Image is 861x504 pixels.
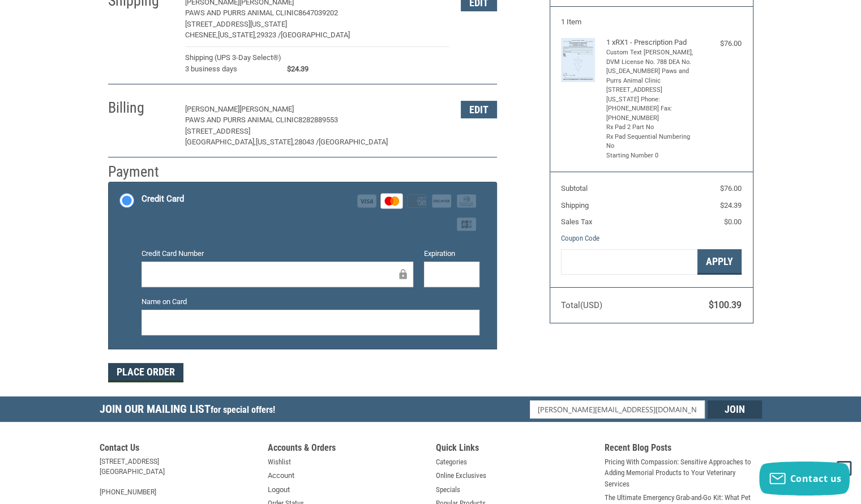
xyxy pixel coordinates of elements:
span: CHESNEE, [185,31,218,39]
span: 8647039202 [298,8,338,17]
span: $76.00 [720,184,742,193]
h5: Accounts & Orders [268,442,425,456]
span: $0.00 [724,217,742,226]
label: Credit Card Number [142,248,413,259]
span: [GEOGRAPHIC_DATA] [319,138,388,146]
span: [GEOGRAPHIC_DATA] [281,31,350,39]
span: [STREET_ADDRESS] [185,127,250,135]
span: PAWS AND PURRS ANIMAL CLINIC [185,116,298,124]
h3: 1 Item [561,18,742,27]
a: Logout [268,484,290,496]
span: 28043 / [294,138,319,146]
button: Apply [697,249,742,275]
span: $24.39 [281,63,309,75]
span: $100.39 [709,300,742,310]
a: Specials [436,484,460,496]
a: Online Exclusives [436,470,486,481]
input: Join [708,400,762,418]
span: Subtotal [561,184,588,193]
span: Shipping [561,201,589,210]
li: Rx Pad 2 Part No [606,123,694,133]
span: PAWS AND PURRS ANIMAL CLINIC [185,8,298,17]
label: Expiration [424,248,479,259]
a: Wishlist [268,456,291,468]
span: [PERSON_NAME] [239,105,294,113]
a: Account [268,470,294,481]
span: Contact us [790,472,842,485]
span: [PERSON_NAME] [185,105,239,113]
a: Categories [436,456,467,468]
div: $76.00 [696,38,742,49]
h2: Payment [108,163,174,181]
button: Edit [461,101,497,118]
span: for special offers! [211,404,275,415]
span: [US_STATE], [218,31,256,39]
h5: Contact Us [100,442,257,456]
a: Coupon Code [561,234,599,242]
div: Credit Card [142,190,184,208]
button: Contact us [759,462,850,496]
span: [GEOGRAPHIC_DATA], [185,138,256,146]
li: Starting Number 0 [606,151,694,161]
h5: Recent Blog Posts [605,442,762,456]
button: Place Order [108,363,183,382]
span: Shipping (UPS 3-Day Select®) [185,52,281,74]
h5: Quick Links [436,442,593,456]
span: 8282889553 [298,116,338,124]
span: Total (USD) [561,300,602,310]
span: 3 business days [185,63,281,75]
input: Email [530,400,705,418]
span: Sales Tax [561,217,592,226]
span: 29323 / [256,31,281,39]
h4: 1 x RX1 - Prescription Pad [606,38,694,47]
h2: Billing [108,99,174,117]
li: Custom Text [PERSON_NAME], DVM License No. 788 DEA No. [US_DEA_NUMBER] Paws and Purrs Animal Clin... [606,48,694,123]
span: $24.39 [720,201,742,210]
input: Gift Certificate or Coupon Code [561,249,697,275]
a: Pricing With Compassion: Sensitive Approaches to Adding Memorial Products to Your Veterinary Serv... [605,456,762,490]
address: [STREET_ADDRESS] [GEOGRAPHIC_DATA] [PHONE_NUMBER] [100,456,257,497]
label: Name on Card [142,296,479,307]
h5: Join Our Mailing List [100,396,281,425]
li: Rx Pad Sequential Numbering No [606,133,694,151]
span: [US_STATE], [256,138,294,146]
span: [STREET_ADDRESS][US_STATE] [185,20,287,28]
